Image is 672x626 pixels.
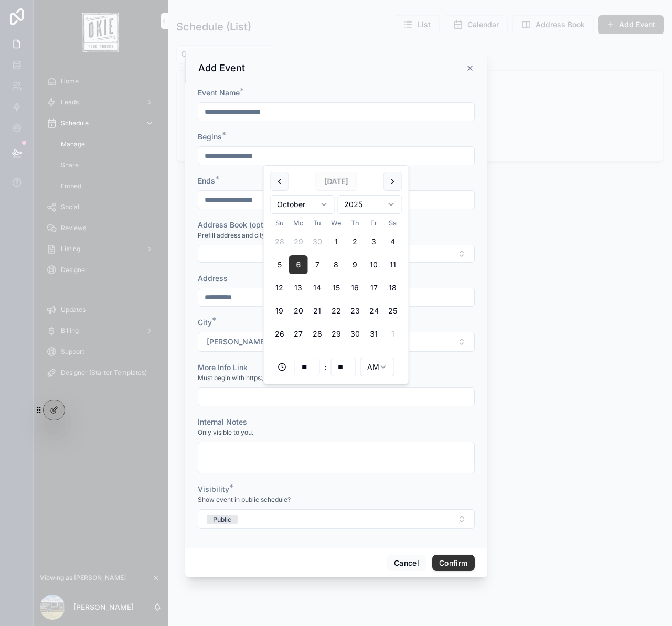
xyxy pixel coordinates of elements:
span: [PERSON_NAME] [207,337,267,347]
button: Sunday, October 12th, 2025 [270,278,289,297]
button: Thursday, October 9th, 2025 [346,255,365,274]
button: Wednesday, October 1st, 2025 [327,232,346,251]
th: Friday [365,218,383,228]
button: Monday, October 13th, 2025 [289,278,308,297]
button: Wednesday, October 8th, 2025 [327,255,346,274]
table: October 2025 [270,218,402,343]
span: Address [198,274,228,283]
button: Saturday, November 1st, 2025 [383,325,402,343]
span: Begins [198,132,222,141]
button: Sunday, October 19th, 2025 [270,301,289,320]
button: Select Button [198,332,475,352]
button: Friday, October 3rd, 2025 [365,232,383,251]
button: Thursday, October 16th, 2025 [346,278,365,297]
button: Tuesday, September 30th, 2025 [308,232,327,251]
div: : [270,357,402,377]
button: Tuesday, October 21st, 2025 [308,301,327,320]
button: Tuesday, October 28th, 2025 [308,325,327,343]
th: Monday [289,218,308,228]
button: Thursday, October 23rd, 2025 [346,301,365,320]
th: Wednesday [327,218,346,228]
th: Thursday [346,218,365,228]
span: City [198,318,212,327]
button: Sunday, September 28th, 2025 [270,232,289,251]
button: Cancel [387,555,426,571]
span: More Info Link [198,363,248,372]
button: Saturday, October 18th, 2025 [383,278,402,297]
button: Friday, October 31st, 2025 [365,325,383,343]
button: Monday, October 27th, 2025 [289,325,308,343]
button: Today, Monday, October 6th, 2025, selected [289,255,308,274]
button: Saturday, October 25th, 2025 [383,301,402,320]
button: Wednesday, October 15th, 2025 [327,278,346,297]
button: Tuesday, October 14th, 2025 [308,278,327,297]
button: Monday, September 29th, 2025 [289,232,308,251]
span: Only visible to you. [198,428,253,437]
button: Wednesday, October 22nd, 2025 [327,301,346,320]
div: Public [213,515,231,524]
button: Wednesday, October 29th, 2025 [327,325,346,343]
button: Saturday, October 4th, 2025 [383,232,402,251]
button: Sunday, October 5th, 2025 [270,255,289,274]
button: Tuesday, October 7th, 2025 [308,255,327,274]
button: Monday, October 20th, 2025 [289,301,308,320]
th: Sunday [270,218,289,228]
button: Friday, October 17th, 2025 [365,278,383,297]
button: Friday, October 10th, 2025 [365,255,383,274]
button: Thursday, October 30th, 2025 [346,325,365,343]
th: Tuesday [308,218,327,228]
button: Saturday, October 11th, 2025 [383,255,402,274]
span: Must begin with https:// or http:// [198,374,293,382]
button: Thursday, October 2nd, 2025 [346,232,365,251]
span: Event Name [198,88,240,97]
span: Ends [198,176,215,185]
span: Visibility [198,484,229,493]
span: Address Book (optional) [198,220,283,229]
span: Internal Notes [198,417,247,426]
h3: Add Event [198,62,245,74]
span: Prefill address and city with a previously saved location. [198,231,364,240]
button: Select Button [198,245,475,263]
button: Friday, October 24th, 2025 [365,301,383,320]
button: Confirm [432,555,474,571]
button: Sunday, October 26th, 2025 [270,325,289,343]
th: Saturday [383,218,402,228]
button: Select Button [198,509,475,529]
span: Show event in public schedule? [198,495,291,504]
